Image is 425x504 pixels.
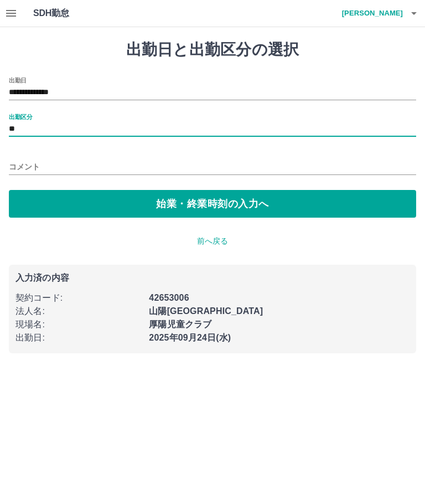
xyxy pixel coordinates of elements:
[15,318,142,331] p: 現場名 :
[149,293,189,302] b: 42653006
[9,40,416,59] h1: 出勤日と出勤区分の選択
[15,274,410,282] p: 入力済の内容
[15,291,142,305] p: 契約コード :
[149,306,263,316] b: 山陽[GEOGRAPHIC_DATA]
[149,333,231,342] b: 2025年09月24日(水)
[9,235,416,247] p: 前へ戻る
[15,331,142,344] p: 出勤日 :
[149,320,211,329] b: 厚陽児童クラブ
[9,190,416,218] button: 始業・終業時刻の入力へ
[9,112,32,121] label: 出勤区分
[9,76,27,84] label: 出勤日
[15,305,142,318] p: 法人名 :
